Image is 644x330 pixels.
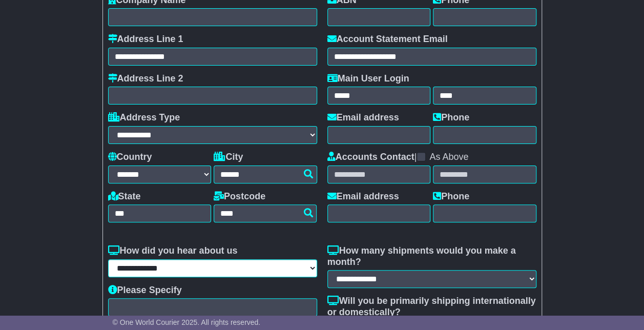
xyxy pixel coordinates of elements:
[214,191,265,202] label: Postcode
[108,191,141,202] label: State
[108,73,183,85] label: Address Line 2
[108,245,238,257] label: How did you hear about us
[113,318,261,326] span: © One World Courier 2025. All rights reserved.
[327,152,536,166] div: |
[433,112,469,123] label: Phone
[108,285,182,296] label: Please Specify
[433,191,469,202] label: Phone
[214,152,243,163] label: City
[429,152,468,163] label: As Above
[327,152,414,163] label: Accounts Contact
[327,296,536,318] label: Will you be primarily shipping internationally or domestically?
[327,112,399,123] label: Email address
[327,73,409,85] label: Main User Login
[108,152,152,163] label: Country
[327,245,536,267] label: How many shipments would you make a month?
[108,34,183,45] label: Address Line 1
[108,112,180,123] label: Address Type
[327,191,399,202] label: Email address
[327,34,448,45] label: Account Statement Email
